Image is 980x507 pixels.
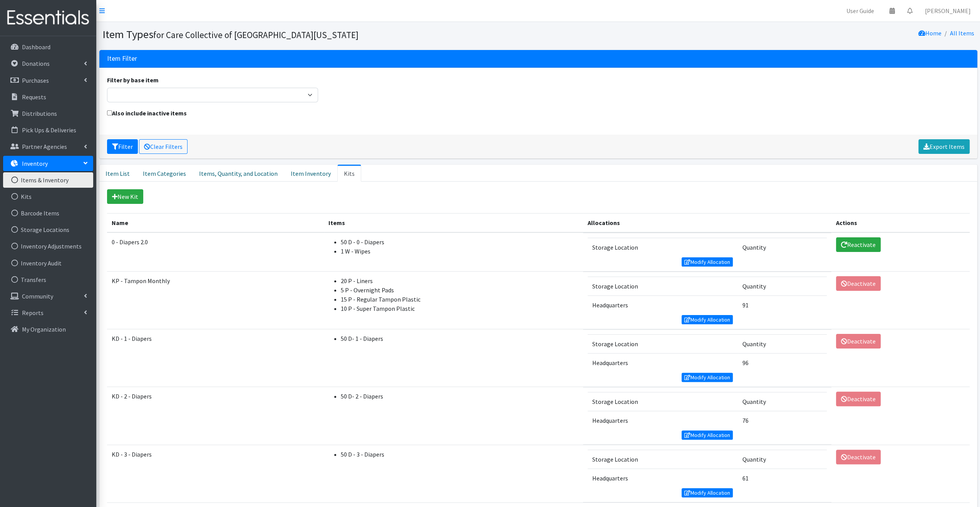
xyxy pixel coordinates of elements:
[341,276,578,285] li: 20 P - Liners
[193,165,284,182] a: Items, Quantity, and Location
[588,469,738,488] td: Headquarters
[337,165,361,182] a: Kits
[22,292,53,300] p: Community
[3,73,93,88] a: Purchases
[3,305,93,320] a: Reports
[3,272,93,287] a: Transfers
[682,257,733,267] a: Modify Allocation
[588,392,738,411] td: Storage Location
[3,156,93,171] a: Inventory
[341,247,578,256] li: 1 W - Wipes
[341,334,578,343] li: 50 D- 1 - Diapers
[341,285,578,295] li: 5 P - Overnight Pads
[3,172,93,188] a: Items & Inventory
[738,411,827,430] td: 76
[3,205,93,221] a: Barcode Items
[107,139,138,154] button: Filter
[107,232,324,272] td: 0 - Diapers 2.0
[22,60,50,67] p: Donations
[583,213,831,232] th: Allocations
[341,304,578,313] li: 10 P - Super Tampon Plastic
[22,309,44,317] p: Reports
[738,392,827,411] td: Quantity
[682,373,733,382] a: Modify Allocation
[22,110,57,117] p: Distributions
[107,55,137,63] h3: Item Filter
[22,126,76,134] p: Pick Ups & Deliveries
[102,28,536,41] h1: Item Types
[918,29,941,37] a: Home
[324,213,583,232] th: Items
[22,77,49,84] p: Purchases
[738,238,827,257] td: Quantity
[153,29,358,40] small: for Care Collective of [GEOGRAPHIC_DATA][US_STATE]
[738,450,827,469] td: Quantity
[22,160,48,167] p: Inventory
[3,189,93,204] a: Kits
[919,3,977,18] a: [PERSON_NAME]
[950,29,974,37] a: All Items
[588,411,738,430] td: Headquarters
[918,139,970,154] a: Export Items
[738,334,827,353] td: Quantity
[107,387,324,445] td: KD - 2 - Diapers
[3,89,93,105] a: Requests
[682,430,733,440] a: Modify Allocation
[738,295,827,314] td: 91
[836,237,881,252] a: Reactivate
[107,329,324,387] td: KD - 1 - Diapers
[840,3,880,18] a: User Guide
[3,106,93,121] a: Distributions
[3,322,93,337] a: My Organization
[3,255,93,271] a: Inventory Audit
[3,56,93,71] a: Donations
[738,277,827,295] td: Quantity
[831,213,969,232] th: Actions
[588,334,738,353] td: Storage Location
[738,353,827,372] td: 96
[341,295,578,304] li: 15 P - Regular Tampon Plastic
[22,143,67,150] p: Partner Agencies
[284,165,337,182] a: Item Inventory
[136,165,193,182] a: Item Categories
[3,238,93,254] a: Inventory Adjustments
[107,272,324,329] td: KP - Tampon Monthly
[3,39,93,55] a: Dashboard
[588,295,738,314] td: Headquarters
[22,325,66,333] p: My Organization
[341,450,578,459] li: 50 D - 3 - Diapers
[99,165,136,182] a: Item List
[107,445,324,502] td: KD - 3 - Diapers
[738,469,827,488] td: 61
[588,450,738,469] td: Storage Location
[3,139,93,154] a: Partner Agencies
[3,122,93,138] a: Pick Ups & Deliveries
[588,238,738,257] td: Storage Location
[341,237,578,247] li: 50 D - 0 - Diapers
[107,189,143,204] a: New Kit
[107,213,324,232] th: Name
[139,139,188,154] a: Clear Filters
[107,110,112,115] input: Also include inactive items
[3,222,93,237] a: Storage Locations
[682,315,733,324] a: Modify Allocation
[107,75,159,85] label: Filter by base item
[3,5,93,31] img: HumanEssentials
[22,93,46,101] p: Requests
[107,108,187,118] label: Also include inactive items
[22,43,50,51] p: Dashboard
[588,353,738,372] td: Headquarters
[3,289,93,304] a: Community
[588,277,738,295] td: Storage Location
[682,488,733,497] a: Modify Allocation
[341,392,578,401] li: 50 D- 2 - Diapers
